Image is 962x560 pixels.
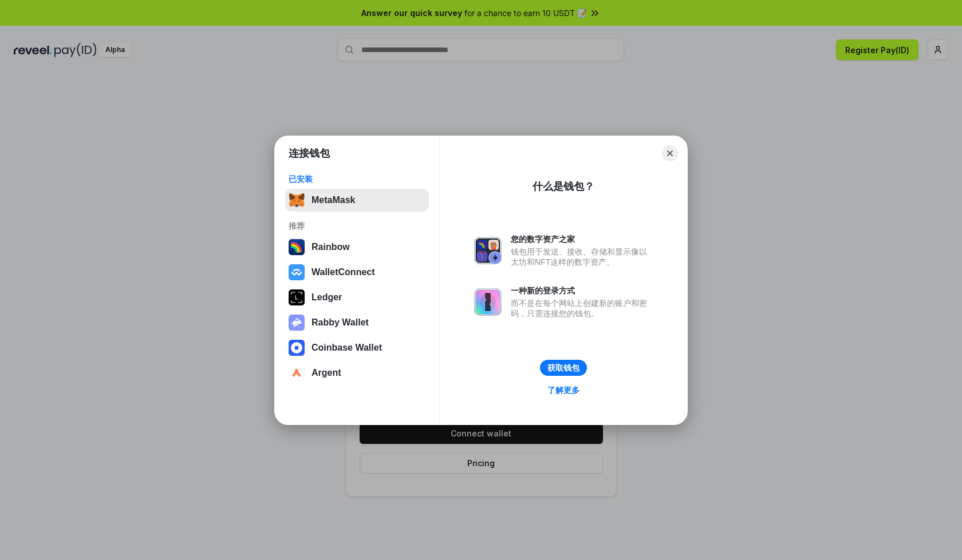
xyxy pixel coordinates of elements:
[312,267,375,277] div: WalletConnect
[547,363,579,373] div: 获取钱包
[289,264,305,280] img: svg+xml,%3Csvg%20width%3D%2228%22%20height%3D%2228%22%20viewBox%3D%220%200%2028%2028%22%20fill%3D...
[289,340,305,356] img: svg+xml,%3Csvg%20width%3D%2228%22%20height%3D%2228%22%20viewBox%3D%220%200%2028%2028%22%20fill%3D...
[511,298,653,319] div: 而不是在每个网站上创建新的账户和密码，只需连接您的钱包。
[474,288,502,316] img: svg+xml,%3Csvg%20xmlns%3D%22http%3A%2F%2Fwww.w3.org%2F2000%2Fsvg%22%20fill%3D%22none%22%20viewBox...
[511,285,653,296] div: 一种新的登录方式
[312,368,341,378] div: Argent
[312,242,350,252] div: Rainbow
[285,286,429,309] button: Ledger
[289,239,305,255] img: svg+xml,%3Csvg%20width%3D%22120%22%20height%3D%22120%22%20viewBox%3D%220%200%20120%20120%22%20fil...
[289,146,330,160] h1: 连接钱包
[312,292,342,303] div: Ledger
[662,145,678,161] button: Close
[289,192,305,208] img: svg+xml,%3Csvg%20fill%3D%22none%22%20height%3D%2233%22%20viewBox%3D%220%200%2035%2033%22%20width%...
[285,311,429,334] button: Rabby Wallet
[289,221,425,231] div: 推荐
[541,383,586,398] a: 了解更多
[289,174,425,184] div: 已安装
[312,195,355,205] div: MetaMask
[474,237,502,264] img: svg+xml,%3Csvg%20xmlns%3D%22http%3A%2F%2Fwww.w3.org%2F2000%2Fsvg%22%20fill%3D%22none%22%20viewBox...
[511,247,653,267] div: 钱包用于发送、接收、存储和显示像以太坊和NFT这样的数字资产。
[289,315,305,331] img: svg+xml,%3Csvg%20xmlns%3D%22http%3A%2F%2Fwww.w3.org%2F2000%2Fsvg%22%20fill%3D%22none%22%20viewBox...
[285,236,429,259] button: Rainbow
[511,234,653,244] div: 您的数字资产之家
[289,365,305,381] img: svg+xml,%3Csvg%20width%3D%2228%22%20height%3D%2228%22%20viewBox%3D%220%200%2028%2028%22%20fill%3D...
[312,343,382,353] div: Coinbase Wallet
[547,385,579,395] div: 了解更多
[285,189,429,212] button: MetaMask
[540,360,587,376] button: 获取钱包
[289,289,305,305] img: svg+xml,%3Csvg%20xmlns%3D%22http%3A%2F%2Fwww.w3.org%2F2000%2Fsvg%22%20width%3D%2228%22%20height%3...
[285,336,429,359] button: Coinbase Wallet
[533,180,594,193] div: 什么是钱包？
[285,362,429,384] button: Argent
[312,317,369,328] div: Rabby Wallet
[285,261,429,284] button: WalletConnect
